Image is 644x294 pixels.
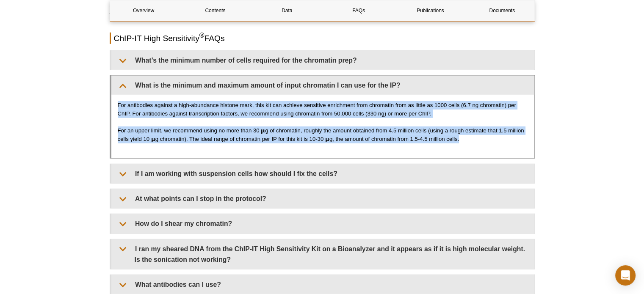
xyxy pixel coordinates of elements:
[111,239,534,269] summary: I ran my sheared DNA from the ChIP-IT High Sensitivity Kit on a Bioanalyzer and it appears as if ...
[325,0,392,21] a: FAQs
[397,0,464,21] a: Publications
[111,51,534,70] summary: What’s the minimum number of cells required for the chromatin prep?
[110,0,177,21] a: Overview
[111,76,534,95] summary: What is the minimum and maximum amount of input chromatin I can use for the IP?
[118,126,528,143] p: For an upper limit, we recommend using no more than 30 𝝻g of chromatin, roughly the amount obtain...
[615,265,636,286] div: Open Intercom Messenger
[111,275,534,294] summary: What antibodies can I use?
[111,189,534,208] summary: At what points can I stop in the protocol?
[118,101,528,118] p: For antibodies against a high-abundance histone mark, this kit can achieve sensitive enrichment f...
[111,214,534,233] summary: How do I shear my chromatin?
[110,33,535,44] h2: ChIP-IT High Sensitivity FAQs
[253,0,321,21] a: Data
[182,0,249,21] a: Contents
[199,32,205,39] sup: ®
[468,0,536,21] a: Documents
[111,164,534,183] summary: If I am working with suspension cells how should I fix the cells?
